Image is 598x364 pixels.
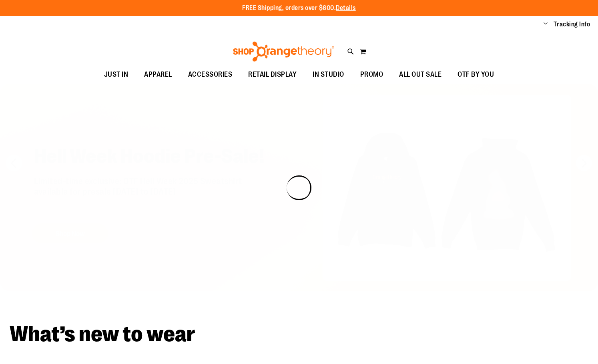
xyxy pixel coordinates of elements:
[104,66,128,84] span: JUST IN
[188,66,233,84] span: ACCESSORIES
[544,20,548,28] button: Account menu
[10,323,588,345] h2: What’s new to wear
[336,4,356,12] a: Details
[458,66,494,84] span: OTF BY YOU
[144,66,172,84] span: APPAREL
[360,66,383,84] span: PROMO
[232,42,335,62] img: Shop Orangetheory
[242,4,356,13] p: FREE Shipping, orders over $600.
[248,66,297,84] span: RETAIL DISPLAY
[554,20,590,29] a: Tracking Info
[399,66,441,84] span: ALL OUT SALE
[313,66,344,84] span: IN STUDIO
